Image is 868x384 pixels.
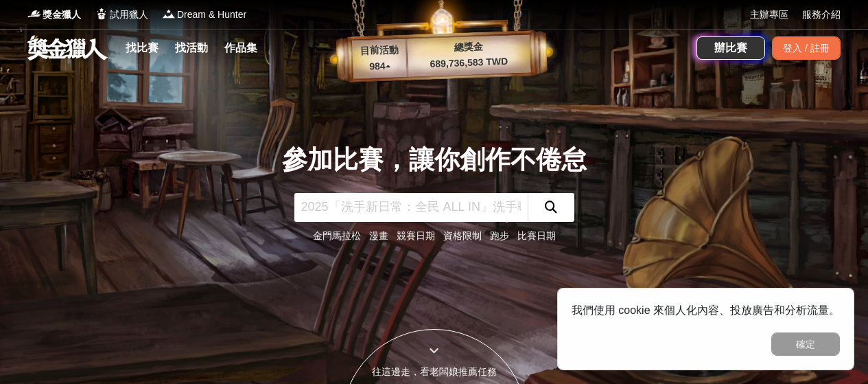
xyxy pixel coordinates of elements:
[27,7,41,21] img: Logo
[120,38,164,58] a: 找比賽
[162,7,176,21] img: Logo
[342,365,526,379] div: 往這邊走，看老闆娘推薦任務
[282,141,587,179] div: 參加比賽，讓你創作不倦怠
[351,43,407,59] p: 目前活動
[95,7,108,21] img: Logo
[27,8,81,22] a: Logo獎金獵人
[219,38,263,58] a: 作品集
[110,8,148,22] span: 試用獵人
[162,8,246,22] a: LogoDream & Hunter
[696,36,765,60] a: 辦比賽
[802,8,841,22] a: 服務介紹
[43,8,81,22] span: 獎金獵人
[407,54,531,72] p: 689,736,583 TWD
[294,193,528,222] input: 2025「洗手新日常：全民 ALL IN」洗手歌全台徵選
[406,38,530,56] p: 總獎金
[771,332,840,356] button: 確定
[177,8,246,22] span: Dream & Hunter
[572,304,840,316] span: 我們使用 cookie 來個人化內容、投放廣告和分析流量。
[369,230,388,241] a: 漫畫
[95,8,148,22] a: Logo試用獵人
[313,230,361,241] a: 金門馬拉松
[397,230,435,241] a: 競賽日期
[443,230,482,241] a: 資格限制
[490,230,509,241] a: 跑步
[169,38,213,58] a: 找活動
[772,36,841,60] div: 登入 / 註冊
[352,58,408,75] p: 984 ▴
[750,8,788,22] a: 主辦專區
[517,230,556,241] a: 比賽日期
